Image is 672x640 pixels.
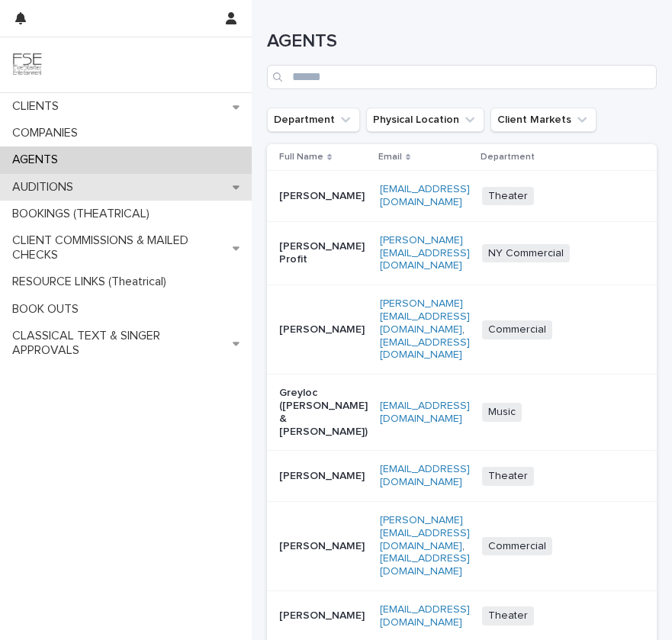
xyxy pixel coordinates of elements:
span: Music [482,403,522,422]
p: COMPANIES [6,126,90,140]
a: [EMAIL_ADDRESS][DOMAIN_NAME] [380,184,470,207]
a: [EMAIL_ADDRESS][DOMAIN_NAME] [380,464,470,487]
img: 9JgRvJ3ETPGCJDhvPVA5 [12,50,43,80]
a: [EMAIL_ADDRESS][DOMAIN_NAME] [380,553,470,577]
p: BOOK OUTS [6,302,91,317]
span: Theater [482,606,534,626]
button: Client Markets [490,108,596,132]
p: [PERSON_NAME] [279,323,368,336]
span: Theater [482,467,534,486]
p: AUDITIONS [6,180,85,195]
p: Email [378,149,402,166]
button: Physical Location [366,108,484,132]
input: Search [267,65,657,89]
p: [PERSON_NAME] [279,609,368,622]
p: [PERSON_NAME] [279,190,368,203]
p: AGENTS [6,153,70,167]
a: [PERSON_NAME][EMAIL_ADDRESS][DOMAIN_NAME] [380,515,470,552]
span: Commercial [482,537,552,556]
p: Department [481,149,535,166]
p: [PERSON_NAME] [279,470,368,483]
span: NY Commercial [482,244,570,263]
p: Full Name [279,149,323,166]
p: BOOKINGS (THEATRICAL) [6,207,162,221]
p: , [380,514,470,578]
p: , [380,297,470,362]
a: [PERSON_NAME][EMAIL_ADDRESS][DOMAIN_NAME] [380,235,470,272]
a: [EMAIL_ADDRESS][DOMAIN_NAME] [380,337,470,361]
a: [EMAIL_ADDRESS][DOMAIN_NAME] [380,604,470,628]
span: Theater [482,187,534,206]
p: CLASSICAL TEXT & SINGER APPROVALS [6,329,233,358]
p: RESOURCE LINKS (Theatrical) [6,275,178,289]
a: [PERSON_NAME][EMAIL_ADDRESS][DOMAIN_NAME] [380,298,470,335]
p: [PERSON_NAME] Profit [279,240,368,266]
p: CLIENTS [6,99,71,114]
span: Commercial [482,320,552,339]
p: CLIENT COMMISSIONS & MAILED CHECKS [6,233,233,262]
p: [PERSON_NAME] [279,540,368,553]
h1: AGENTS [267,31,657,53]
button: Department [267,108,360,132]
p: Greyloc ([PERSON_NAME] & [PERSON_NAME]) [279,387,368,438]
a: [EMAIL_ADDRESS][DOMAIN_NAME] [380,400,470,424]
